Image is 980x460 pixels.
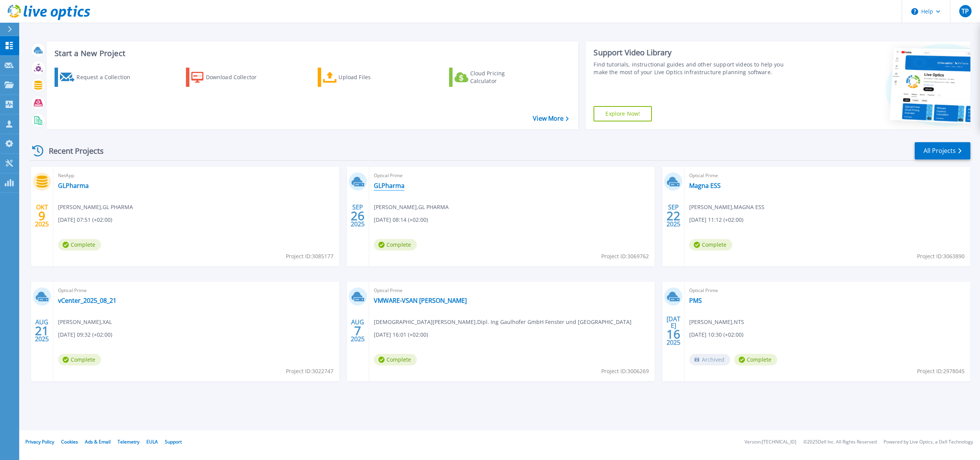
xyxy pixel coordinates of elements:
div: Support Video Library [594,48,792,58]
div: Find tutorials, instructional guides and other support videos to help you make the most of your L... [594,61,792,76]
span: Optical Prime [689,171,966,180]
span: Project ID: 3063890 [917,252,965,261]
div: Upload Files [338,70,400,85]
span: Complete [689,239,732,251]
span: Project ID: 3006269 [601,367,649,375]
span: Archived [689,354,730,365]
span: 9 [38,213,45,219]
span: Project ID: 3022747 [286,367,333,375]
span: [PERSON_NAME] , MAGNA ESS [689,203,764,211]
div: SEP 2025 [666,202,681,230]
div: Recent Projects [30,141,114,160]
span: [PERSON_NAME] , XAL [58,318,112,326]
span: [PERSON_NAME] , NTS [689,318,744,326]
div: Download Collector [206,70,267,85]
span: Optical Prime [689,286,966,295]
a: EULA [146,438,158,445]
a: PMS [689,297,702,304]
span: 26 [351,213,365,219]
a: GLPharma [374,182,405,189]
div: SEP 2025 [350,202,365,230]
span: 22 [667,213,680,219]
span: [DATE] 10:30 (+02:00) [689,330,743,339]
a: Privacy Policy [25,438,54,445]
span: Complete [374,239,417,251]
a: Magna ESS [689,182,721,189]
li: © 2025 Dell Inc. All Rights Reserved [803,440,877,445]
span: 7 [354,327,361,334]
span: [DATE] 11:12 (+02:00) [689,216,743,224]
a: Cloud Pricing Calculator [449,68,535,87]
a: All Projects [915,142,970,159]
span: 21 [35,327,49,334]
span: [DATE] 09:32 (+02:00) [58,330,112,339]
div: Request a Collection [76,70,138,85]
a: Cookies [61,438,78,445]
div: [DATE] 2025 [666,317,681,345]
span: TP [962,8,969,14]
div: AUG 2025 [35,317,49,345]
div: OKT 2025 [35,202,49,230]
span: [DEMOGRAPHIC_DATA][PERSON_NAME] , Dipl. Ing Gaulhofer GmbH Fenster und [GEOGRAPHIC_DATA] [374,318,632,326]
span: [DATE] 07:51 (+02:00) [58,216,112,224]
span: Project ID: 3085177 [286,252,333,261]
span: Project ID: 3069762 [601,252,649,261]
a: Telemetry [118,438,139,445]
a: GLPharma [58,182,89,189]
h3: Start a New Project [55,49,569,58]
li: Powered by Live Optics, a Dell Technology [884,440,973,445]
span: Complete [734,354,777,365]
span: NetApp [58,171,335,180]
span: Optical Prime [374,286,650,295]
a: Upload Files [318,68,403,87]
li: Version: [TECHNICAL_ID] [745,440,796,445]
span: [DATE] 16:01 (+02:00) [374,330,428,339]
span: Complete [58,239,101,251]
span: Project ID: 2978045 [917,367,965,375]
span: Optical Prime [58,286,335,295]
span: [DATE] 08:14 (+02:00) [374,216,428,224]
span: [PERSON_NAME] , GL PHARMA [374,203,449,211]
a: vCenter_2025_08_21 [58,297,116,304]
span: Complete [374,354,417,365]
a: View More [533,115,569,122]
a: Explore Now! [594,106,652,121]
a: Ads & Email [85,438,111,445]
a: VMWARE-VSAN [PERSON_NAME] [374,297,467,304]
div: AUG 2025 [350,317,365,345]
span: [PERSON_NAME] , GL PHARMA [58,203,133,211]
span: 16 [667,331,680,337]
span: Optical Prime [374,171,650,180]
div: Cloud Pricing Calculator [470,70,532,85]
a: Download Collector [186,68,272,87]
a: Support [165,438,182,445]
a: Request a Collection [55,68,140,87]
span: Complete [58,354,101,365]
